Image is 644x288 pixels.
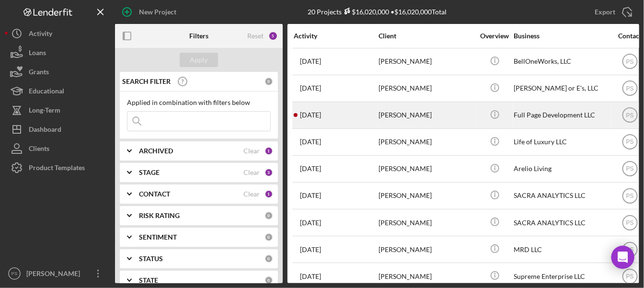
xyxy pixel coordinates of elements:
time: 2025-09-01 03:03 [300,192,321,199]
b: STAGE [139,169,160,176]
div: Applied in combination with filters below [127,99,271,106]
div: Activity [29,24,52,46]
div: MRD LLC [514,237,609,262]
div: 20 Projects • $16,020,000 Total [308,8,447,16]
text: PS [626,112,633,119]
div: 1 [264,190,273,198]
div: Overview [477,32,513,40]
div: Clear [243,190,260,198]
b: SENTIMENT [139,233,177,241]
time: 2025-08-29 17:05 [300,246,321,253]
div: 0 [264,233,273,242]
div: [PERSON_NAME] [379,103,474,128]
div: [PERSON_NAME] [379,183,474,208]
text: PS [626,85,633,92]
div: Activity [294,32,378,40]
div: SACRA ANALYTICS LLC [514,210,609,235]
time: 2025-08-27 16:57 [300,273,321,280]
div: Business [514,32,609,40]
div: [PERSON_NAME] [379,210,474,235]
b: ARCHIVED [139,147,173,155]
text: PS [626,166,633,173]
b: Filters [189,32,208,40]
div: Export [595,2,615,22]
button: Activity [5,24,110,43]
div: Arelio Living [514,156,609,182]
button: Apply [180,53,218,67]
div: Full Page Development LLC [514,103,609,128]
time: 2025-09-05 12:30 [300,58,321,65]
button: Product Templates [5,158,110,177]
div: [PERSON_NAME] [379,49,474,74]
div: Clients [29,139,49,161]
div: [PERSON_NAME] or E's, LLC [514,76,609,101]
time: 2025-09-05 10:02 [300,84,321,92]
text: PS [626,273,633,280]
b: CONTACT [139,190,170,198]
button: Clients [5,139,110,158]
div: [PERSON_NAME] [379,129,474,155]
button: Long-Term [5,101,110,120]
div: BellOneWorks, LLC [514,49,609,74]
div: [PERSON_NAME] [24,264,86,286]
div: 0 [264,211,273,220]
div: [PERSON_NAME] [379,237,474,262]
b: RISK RATING [139,212,180,219]
text: PS [626,193,633,199]
button: Educational [5,81,110,101]
b: STATUS [139,255,163,263]
div: Product Templates [29,158,85,180]
div: Clear [243,147,260,155]
div: Reset [247,32,264,40]
div: SACRA ANALYTICS LLC [514,183,609,208]
div: Educational [29,81,64,103]
div: Dashboard [29,120,61,141]
button: Grants [5,62,110,81]
div: 5 [268,31,278,41]
button: PS[PERSON_NAME] [5,264,110,283]
button: Dashboard [5,120,110,139]
button: New Project [115,2,186,22]
div: 1 [264,147,273,155]
text: PS [626,58,633,65]
div: Grants [29,62,49,84]
time: 2025-09-05 07:52 [300,111,321,119]
div: Loans [29,43,46,65]
b: SEARCH FILTER [122,78,171,85]
text: PS [626,219,633,226]
text: PS [11,271,18,276]
time: 2025-09-01 03:01 [300,219,321,227]
div: Apply [190,53,208,67]
div: 0 [264,276,273,285]
div: Client [379,32,474,40]
div: Clear [243,169,260,176]
div: 3 [264,168,273,177]
div: [PERSON_NAME] [379,156,474,182]
time: 2025-09-04 01:39 [300,138,321,146]
button: Export [585,2,639,22]
div: 0 [264,254,273,263]
div: Open Intercom Messenger [611,246,634,269]
div: 0 [264,77,273,86]
text: PS [626,139,633,146]
div: Life of Luxury LLC [514,129,609,155]
div: [PERSON_NAME] [379,76,474,101]
time: 2025-09-02 16:16 [300,165,321,173]
b: STATE [139,276,158,284]
button: Loans [5,43,110,62]
div: $16,020,000 [342,8,389,16]
div: Long-Term [29,101,60,122]
div: New Project [139,2,176,22]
